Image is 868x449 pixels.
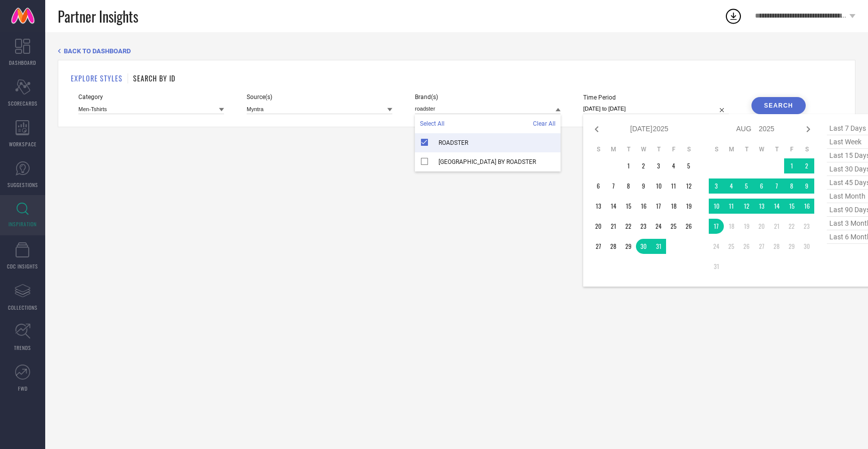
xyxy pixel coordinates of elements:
td: Wed Aug 20 2025 [754,219,769,234]
td: Sat Aug 02 2025 [799,158,814,173]
td: Fri Jul 04 2025 [666,158,681,173]
div: Open download list [724,7,742,25]
span: DASHBOARD [9,59,36,66]
td: Tue Jul 15 2025 [621,199,636,214]
td: Sat Aug 23 2025 [799,219,814,234]
td: Mon Jul 14 2025 [606,199,621,214]
td: Sun Aug 31 2025 [709,259,724,274]
td: Mon Aug 18 2025 [724,219,739,234]
td: Sun Aug 24 2025 [709,239,724,254]
td: Wed Aug 27 2025 [754,239,769,254]
td: Sun Aug 10 2025 [709,199,724,214]
div: Previous month [591,123,603,135]
td: Thu Aug 14 2025 [769,199,784,214]
span: Brand(s) [415,94,561,101]
span: CDC INSIGHTS [7,262,38,270]
td: Tue Jul 08 2025 [621,178,636,194]
th: Wednesday [754,145,769,153]
td: Mon Jul 28 2025 [606,239,621,254]
td: Mon Jul 07 2025 [606,178,621,194]
span: BACK TO DASHBOARD [64,47,131,55]
span: Partner Insights [58,6,138,27]
td: Sat Jul 26 2025 [681,219,696,234]
td: Tue Aug 26 2025 [739,239,754,254]
span: WORKSPACE [9,140,37,148]
span: Time Period [583,94,729,101]
td: Tue Aug 12 2025 [739,199,754,214]
td: Sat Jul 05 2025 [681,158,696,173]
span: Category [78,94,224,101]
button: Search [751,97,806,114]
td: Wed Jul 09 2025 [636,178,651,194]
td: Wed Jul 23 2025 [636,219,651,234]
span: SCORECARDS [8,100,38,107]
td: Sun Jul 20 2025 [591,219,606,234]
td: Sat Jul 12 2025 [681,178,696,194]
td: Thu Jul 03 2025 [651,158,666,173]
th: Monday [606,145,621,153]
td: Fri Aug 22 2025 [784,219,799,234]
td: Fri Jul 25 2025 [666,219,681,234]
td: Thu Aug 07 2025 [769,178,784,194]
div: Back TO Dashboard [58,47,855,55]
div: SOKO STREET BY ROADSTER [415,152,561,171]
td: Mon Aug 11 2025 [724,199,739,214]
input: Select time period [583,104,729,114]
span: SUGGESTIONS [8,181,38,189]
th: Friday [784,145,799,153]
th: Monday [724,145,739,153]
td: Mon Aug 04 2025 [724,178,739,194]
td: Fri Aug 15 2025 [784,199,799,214]
td: Thu Aug 28 2025 [769,239,784,254]
th: Tuesday [739,145,754,153]
h1: SEARCH BY ID [133,73,175,83]
div: Search [764,102,793,109]
td: Fri Aug 29 2025 [784,239,799,254]
th: Saturday [799,145,814,153]
th: Sunday [709,145,724,153]
td: Sat Aug 16 2025 [799,199,814,214]
div: Next month [802,123,814,135]
td: Wed Jul 16 2025 [636,199,651,214]
span: Source(s) [247,94,392,101]
td: Fri Jul 11 2025 [666,178,681,194]
td: Sun Jul 27 2025 [591,239,606,254]
th: Thursday [651,145,666,153]
td: Sat Aug 09 2025 [799,178,814,194]
span: [GEOGRAPHIC_DATA] BY ROADSTER [439,158,536,165]
td: Wed Aug 06 2025 [754,178,769,194]
td: Wed Jul 30 2025 [636,239,651,254]
td: Mon Jul 21 2025 [606,219,621,234]
span: ROADSTER [439,139,468,146]
td: Wed Jul 02 2025 [636,158,651,173]
th: Sunday [591,145,606,153]
td: Mon Aug 25 2025 [724,239,739,254]
span: Select All [420,120,445,127]
th: Tuesday [621,145,636,153]
td: Tue Jul 01 2025 [621,158,636,173]
td: Sun Jul 06 2025 [591,178,606,194]
td: Thu Jul 24 2025 [651,219,666,234]
span: INSPIRATION [9,220,37,228]
td: Fri Jul 18 2025 [666,199,681,214]
td: Wed Aug 13 2025 [754,199,769,214]
td: Sun Jul 13 2025 [591,199,606,214]
td: Thu Jul 31 2025 [651,239,666,254]
td: Tue Aug 19 2025 [739,219,754,234]
td: Tue Jul 22 2025 [621,219,636,234]
h1: EXPLORE STYLES [71,73,123,83]
span: Clear All [533,120,556,127]
span: COLLECTIONS [8,304,38,311]
td: Sun Aug 03 2025 [709,178,724,194]
td: Thu Aug 21 2025 [769,219,784,234]
th: Thursday [769,145,784,153]
div: ROADSTER [415,133,561,152]
td: Sat Aug 30 2025 [799,239,814,254]
td: Thu Jul 10 2025 [651,178,666,194]
td: Fri Aug 01 2025 [784,158,799,173]
td: Fri Aug 08 2025 [784,178,799,194]
td: Sat Jul 19 2025 [681,199,696,214]
td: Sun Aug 17 2025 [709,219,724,234]
th: Wednesday [636,145,651,153]
th: Saturday [681,145,696,153]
